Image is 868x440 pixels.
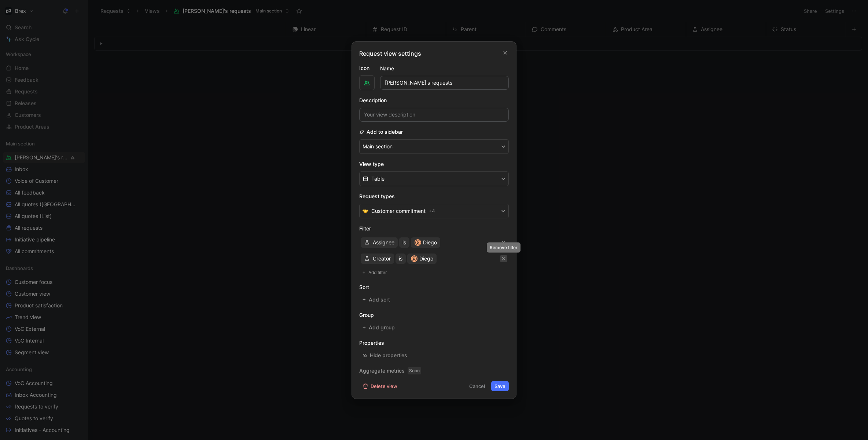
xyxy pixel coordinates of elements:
[359,268,391,277] button: Add filter
[363,208,368,214] img: 🤝
[359,339,509,347] h2: Properties
[415,240,420,245] div: D
[380,76,509,90] input: Your view name
[359,224,509,233] h2: Filter
[369,323,396,332] span: Add group
[466,381,488,391] button: Cancel
[408,367,421,374] span: Soon
[359,366,509,375] h2: Aggregate metrics
[399,237,409,248] button: is
[359,295,394,305] button: Add sort
[359,350,411,360] button: Hide properties
[370,351,407,360] div: Hide properties
[429,207,435,215] span: + 4
[396,254,406,264] button: is
[359,108,509,122] input: Your view description
[361,254,394,264] button: Creator
[359,311,509,319] h2: Group
[359,204,509,218] button: 🤝Customer commitment+4
[359,322,399,333] button: Add group
[359,127,403,136] h2: Add to sidebar
[359,139,509,154] button: Main section
[407,254,437,264] button: DDiego
[359,64,375,73] label: Icon
[359,381,401,391] button: Delete view
[491,381,509,391] button: Save
[369,295,391,304] span: Add sort
[411,254,433,263] div: Diego
[361,237,398,248] button: Assignee
[359,283,509,292] h2: Sort
[373,254,391,263] span: Creator
[359,160,509,169] h2: View type
[412,256,417,261] div: D
[359,49,421,58] h2: Request view settings
[373,238,394,247] span: Assignee
[411,237,440,248] button: DDiego
[368,269,387,276] span: Add filter
[399,254,402,263] span: is
[359,171,509,186] button: Table
[380,64,394,73] h2: Name
[402,238,406,247] span: is
[414,238,437,247] div: Diego
[359,96,387,105] h2: Description
[359,192,509,201] h2: Request types
[371,207,426,215] span: Customer commitment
